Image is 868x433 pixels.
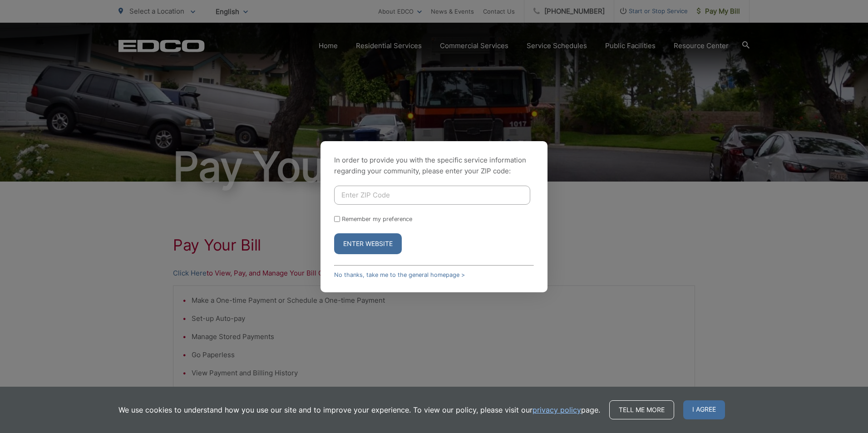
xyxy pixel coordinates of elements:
[334,233,402,254] button: Enter Website
[609,400,674,419] a: Tell me more
[533,404,581,415] a: privacy policy
[118,404,600,415] p: We use cookies to understand how you use our site and to improve your experience. To view our pol...
[683,400,725,419] span: I agree
[334,155,534,177] p: In order to provide you with the specific service information regarding your community, please en...
[334,186,530,205] input: Enter ZIP Code
[334,271,465,278] a: No thanks, take me to the general homepage >
[342,216,412,222] label: Remember my preference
